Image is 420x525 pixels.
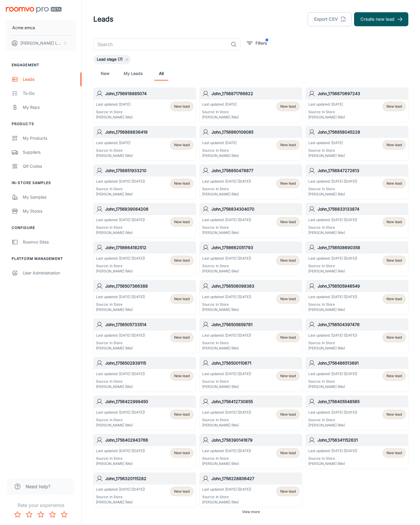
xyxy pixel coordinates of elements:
[174,412,190,417] span: New lead
[202,263,251,269] p: Source: In Store
[96,384,145,389] p: [PERSON_NAME] (Me)
[318,244,406,251] h6: John_1756508690358
[308,346,357,351] p: [PERSON_NAME] (Me)
[93,38,228,50] input: Search
[202,461,251,466] p: [PERSON_NAME] (Me)
[306,126,408,161] a: John_1756858045228Last updated: [DATE]Source: In Store[PERSON_NAME] (Me)New lead
[318,206,406,212] h6: John_1756833133874
[23,239,76,245] div: Roomvo Sites
[96,192,145,197] p: [PERSON_NAME] (Me)
[202,371,251,377] p: Last updated: [DATE] ([DATE])
[280,181,296,186] span: New lead
[199,395,302,430] a: John_1756412730855Last updated: [DATE] ([DATE])Source: In Store[PERSON_NAME] (Me)New lead
[202,302,251,307] p: Source: In Store
[96,230,145,235] p: [PERSON_NAME] (Me)
[96,487,145,492] p: Last updated: [DATE] ([DATE])
[308,423,357,428] p: [PERSON_NAME] (Me)
[174,450,190,456] span: New lead
[211,244,300,251] h6: John_1756662051793
[306,87,408,123] a: John_1756870697243Last updated: [DATE]Source: In Store[PERSON_NAME] (Me)New lead
[202,269,251,274] p: [PERSON_NAME] (Me)
[211,398,300,405] h6: John_1756412730855
[174,104,190,109] span: New lead
[202,379,251,384] p: Source: In Store
[318,167,406,174] h6: John_1756847272613
[199,280,302,315] a: John_1756506098383Last updated: [DATE] ([DATE])Source: In Store[PERSON_NAME] (Me)New lead
[242,509,260,514] span: View more
[280,489,296,494] span: New lead
[6,7,62,13] img: Roomvo PRO Beta
[211,437,300,443] h6: John_1756390141679
[199,434,302,469] a: John_1756390141679Last updated: [DATE] ([DATE])Source: In Store[PERSON_NAME] (Me)New lead
[308,384,357,389] p: [PERSON_NAME] (Me)
[26,483,50,490] span: Need help?
[202,256,251,261] p: Last updated: [DATE] ([DATE])
[202,423,251,428] p: [PERSON_NAME] (Me)
[23,270,76,276] div: User Administration
[308,217,357,223] p: Last updated: [DATE] ([DATE])
[308,179,357,184] p: Last updated: [DATE] ([DATE])
[202,230,251,235] p: [PERSON_NAME] (Me)
[174,296,190,302] span: New lead
[202,294,251,300] p: Last updated: [DATE] ([DATE])
[124,66,143,80] a: My Leads
[96,179,145,184] p: Last updated: [DATE] ([DATE])
[93,434,196,469] a: John_1756402943766Last updated: [DATE] ([DATE])Source: In Store[PERSON_NAME] (Me)New lead
[306,280,408,315] a: John_1756505946549Last updated: [DATE] ([DATE])Source: In Store[PERSON_NAME] (Me)New lead
[280,335,296,340] span: New lead
[93,126,196,161] a: John_1756868836419Last updated: [DATE]Source: In Store[PERSON_NAME] (Me)New lead
[211,206,300,212] h6: John_1756834304070
[318,90,406,97] h6: John_1756870697243
[354,12,408,26] button: Create new lead
[35,509,47,520] button: Rate 3 star
[202,217,251,223] p: Last updated: [DATE] ([DATE])
[308,186,357,192] p: Source: In Store
[93,164,196,199] a: John_1756851933210Last updated: [DATE] ([DATE])Source: In Store[PERSON_NAME] (Me)New lead
[93,55,131,64] div: Lead stage (7)
[199,87,302,123] a: John_1756871766822Last updated: [DATE]Source: In Store[PERSON_NAME] (Me)New lead
[308,333,357,338] p: Last updated: [DATE] ([DATE])
[306,318,408,353] a: John_1756504397476Last updated: [DATE] ([DATE])Source: In Store[PERSON_NAME] (Me)New lead
[199,473,302,508] a: John_1756228806427Last updated: [DATE] ([DATE])Source: In Store[PERSON_NAME] (Me)New lead
[98,66,112,80] a: New
[96,371,145,377] p: Last updated: [DATE] ([DATE])
[23,149,76,155] div: Suppliers
[96,140,133,146] p: Last updated: [DATE]
[105,475,193,482] h6: John_1756320115282
[23,104,76,111] div: My Reps
[105,283,193,289] h6: John_1756507366388
[386,219,402,225] span: New lead
[96,153,133,158] p: [PERSON_NAME] (Me)
[202,186,251,192] p: Source: In Store
[256,40,267,46] p: Filters
[202,410,251,415] p: Last updated: [DATE] ([DATE])
[96,417,145,423] p: Source: In Store
[318,398,406,405] h6: John_1756405548565
[6,36,76,51] button: [PERSON_NAME] Leaptools
[306,203,408,238] a: John_1756833133874Last updated: [DATE] ([DATE])Source: In Store[PERSON_NAME] (Me)New lead
[202,417,251,423] p: Source: In Store
[202,456,251,461] p: Source: In Store
[93,14,113,24] h1: Leads
[386,412,402,417] span: New lead
[96,456,145,461] p: Source: In Store
[308,12,352,26] button: Export CSV
[12,24,35,31] p: Acme emca
[23,90,76,97] div: To-do
[96,500,145,505] p: [PERSON_NAME] (Me)
[386,181,402,186] span: New lead
[23,163,76,169] div: QR Codes
[199,203,302,238] a: John_1756834304070Last updated: [DATE] ([DATE])Source: In Store[PERSON_NAME] (Me)New lead
[245,38,268,48] button: filter
[306,164,408,199] a: John_1756847272613Last updated: [DATE] ([DATE])Source: In Store[PERSON_NAME] (Me)New lead
[308,294,357,300] p: Last updated: [DATE] ([DATE])
[308,410,357,415] p: Last updated: [DATE] ([DATE])
[96,102,133,107] p: Last updated: [DATE]
[96,263,145,269] p: Source: In Store
[211,283,300,289] h6: John_1756506098383
[96,423,145,428] p: [PERSON_NAME] (Me)
[308,148,345,153] p: Source: In Store
[318,437,406,443] h6: John_1756341152631
[202,115,239,120] p: [PERSON_NAME] (Me)
[96,302,145,307] p: Source: In Store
